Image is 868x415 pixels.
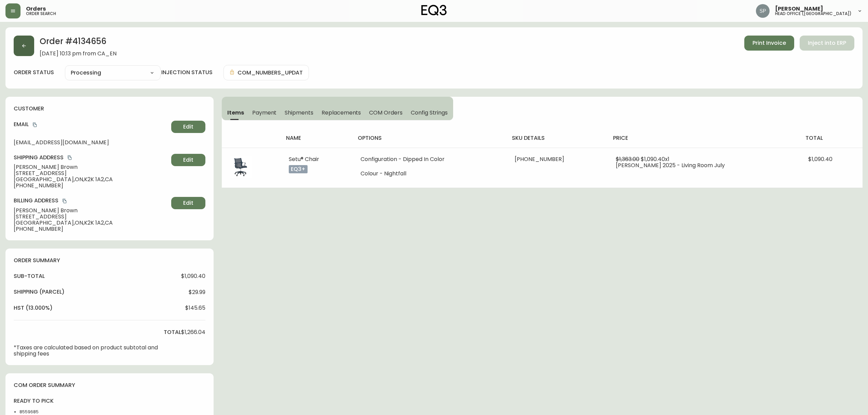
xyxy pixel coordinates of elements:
[14,304,53,312] h4: hst (13.000%)
[227,109,244,116] span: Items
[14,105,205,112] h4: customer
[14,69,54,76] label: order status
[14,164,168,170] span: [PERSON_NAME] Brown
[775,6,823,12] span: [PERSON_NAME]
[61,198,68,204] button: copy
[613,134,795,142] h4: price
[14,176,168,183] span: [GEOGRAPHIC_DATA] , ON , K2K 1A2 , CA
[230,156,252,178] img: 8919b363-7408-43cc-b674-edefe38b8ddeOptional[herman-miller-setu-nightfall-color-chair].jpg
[358,134,501,142] h4: options
[31,121,38,128] button: copy
[14,207,168,214] span: [PERSON_NAME] Brown
[322,109,361,116] span: Replacements
[361,156,498,162] li: Configuration - Dipped In Color
[181,273,205,279] span: $1,090.40
[775,12,852,16] h5: head office ([GEOGRAPHIC_DATA])
[616,161,725,169] span: [PERSON_NAME] 2025 - Living Room July
[285,109,313,116] span: Shipments
[369,109,403,116] span: COM Orders
[744,36,794,51] button: Print Invoice
[641,155,669,163] span: $1,090.40 x 1
[252,109,277,116] span: Payment
[14,214,168,220] span: [STREET_ADDRESS]
[66,154,73,161] button: copy
[171,154,205,166] button: Edit
[171,121,205,133] button: Edit
[14,288,65,296] h4: Shipping ( Parcel )
[26,6,46,12] span: Orders
[512,134,602,142] h4: sku details
[14,257,205,264] h4: order summary
[40,51,117,57] span: [DATE] 10:13 pm from CA_EN
[14,226,168,232] span: [PHONE_NUMBER]
[361,171,498,177] li: Colour - Nightfall
[183,199,193,207] span: Edit
[14,154,168,161] h4: Shipping Address
[161,69,213,76] h4: injection status
[181,329,205,335] span: $1,266.04
[289,155,319,163] span: Setu® Chair
[14,272,45,280] h4: sub-total
[515,155,564,163] span: [PHONE_NUMBER]
[164,329,181,336] h4: total
[183,123,193,131] span: Edit
[185,305,205,311] span: $145.65
[26,12,56,16] h5: order search
[183,156,193,164] span: Edit
[171,197,205,209] button: Edit
[14,345,181,357] p: *Taxes are calculated based on product subtotal and shipping fees
[19,409,55,415] li: 8559685
[14,170,168,176] span: [STREET_ADDRESS]
[808,155,832,163] span: $1,090.40
[14,381,205,389] h4: com order summary
[616,155,639,163] span: $1,363.00
[189,289,205,295] span: $29.99
[14,397,55,405] h4: ready to pick
[14,183,168,189] span: [PHONE_NUMBER]
[14,139,168,146] span: [EMAIL_ADDRESS][DOMAIN_NAME]
[752,39,786,47] span: Print Invoice
[805,134,857,142] h4: total
[14,197,168,204] h4: Billing Address
[289,165,308,173] p: eq3+
[756,4,770,18] img: 0cb179e7bf3690758a1aaa5f0aafa0b4
[14,121,168,128] h4: Email
[411,109,448,116] span: Config Strings
[421,5,447,16] img: logo
[286,134,347,142] h4: name
[40,36,117,51] h2: Order # 4134656
[14,220,168,226] span: [GEOGRAPHIC_DATA] , ON , K2K 1A2 , CA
